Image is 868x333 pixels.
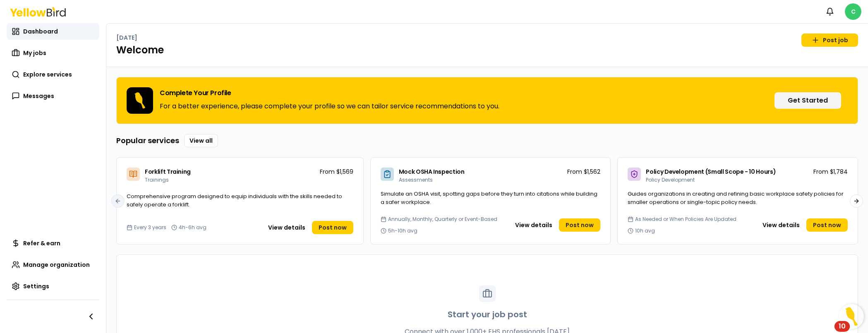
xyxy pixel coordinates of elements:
span: My jobs [23,49,46,57]
span: Trainings [145,176,169,183]
span: Explore services [23,70,72,79]
p: For a better experience, please complete your profile so we can tailor service recommendations to... [160,101,499,111]
button: View details [510,218,557,232]
span: Settings [23,282,49,290]
a: Post now [559,218,600,232]
span: 10h avg [635,228,655,234]
p: From $1,562 [567,168,600,176]
button: View details [758,218,805,232]
a: Post job [801,34,858,47]
h3: Complete Your Profile [160,90,499,96]
span: Mock OSHA Inspection [399,168,465,176]
div: Complete Your ProfileFor a better experience, please complete your profile so we can tailor servi... [116,77,858,124]
button: View details [263,221,310,234]
span: C [845,3,861,20]
h1: Welcome [116,43,858,57]
span: Annually, Monthly, Quarterly or Event-Based [388,216,497,223]
p: From $1,569 [320,168,353,176]
span: Post now [813,221,841,229]
a: Explore services [7,66,99,83]
span: Refer & earn [23,239,60,247]
span: Every 3 years [134,224,166,231]
a: My jobs [7,45,99,61]
span: Simulate an OSHA visit, spotting gaps before they turn into citations while building a safer work... [381,190,597,206]
span: Dashboard [23,27,58,36]
span: Forklift Training [145,168,191,176]
span: Policy Development [646,176,695,183]
span: 5h-10h avg [388,228,417,234]
a: Messages [7,88,99,104]
span: Policy Development (Small Scope - 10 Hours) [646,168,776,176]
span: 4h-6h avg [179,224,206,231]
span: Messages [23,92,54,100]
span: Manage organization [23,261,90,269]
a: Manage organization [7,256,99,273]
p: [DATE] [116,34,137,42]
a: Refer & earn [7,235,99,252]
a: Dashboard [7,23,99,40]
button: Get Started [774,92,841,109]
a: Post now [312,221,353,234]
a: Post now [806,218,848,232]
span: Guides organizations in creating and refining basic workplace safety policies for smaller operati... [628,190,844,206]
span: As Needed or When Policies Are Updated [635,216,736,223]
h3: Popular services [116,135,179,146]
span: Post now [566,221,594,229]
a: Settings [7,278,99,295]
h3: Start your job post [448,309,527,320]
span: Assessments [399,176,433,183]
p: From $1,784 [813,168,848,176]
a: View all [184,134,218,147]
button: Open Resource Center, 10 new notifications [839,304,864,329]
span: Comprehensive program designed to equip individuals with the skills needed to safely operate a fo... [127,192,342,208]
span: Post now [319,223,347,232]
